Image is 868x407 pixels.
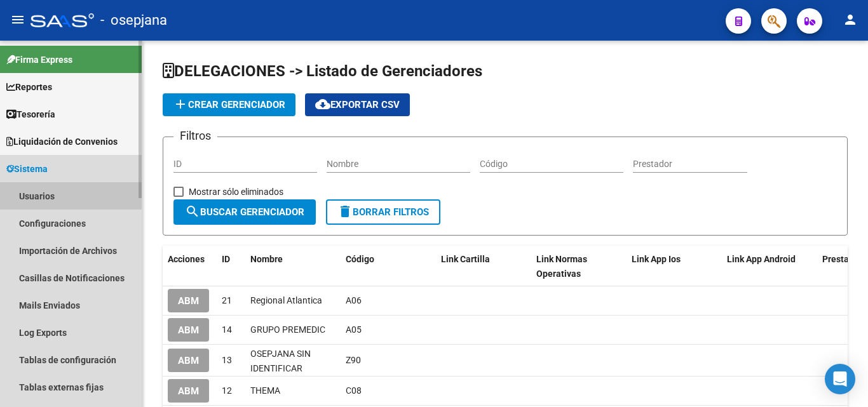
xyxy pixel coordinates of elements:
button: ABM [168,289,209,312]
span: Link App Ios [632,254,681,264]
span: ABM [178,385,199,397]
button: Crear Gerenciador [163,93,295,116]
span: Link App Android [727,254,796,264]
datatable-header-cell: Código [341,246,436,288]
span: A05 [346,324,362,335]
span: Sistema [6,162,48,176]
span: 21 [222,295,232,305]
button: ABM [168,349,209,372]
span: Acciones [168,254,205,264]
mat-icon: person [843,12,858,27]
datatable-header-cell: Link App Android [722,246,817,288]
button: Exportar CSV [305,93,410,116]
span: 13 [222,355,232,365]
div: Open Intercom Messenger [825,364,855,394]
h3: Filtros [173,127,217,145]
span: Liquidación de Convenios [6,135,118,149]
span: ABM [178,295,199,307]
span: Buscar Gerenciador [185,206,304,218]
button: Buscar Gerenciador [173,199,316,225]
span: Link Cartilla [441,254,490,264]
mat-icon: search [185,204,200,219]
datatable-header-cell: Link Cartilla [436,246,531,288]
span: ABM [178,355,199,366]
span: - osepjana [100,6,167,34]
span: Mostrar sólo eliminados [189,184,283,199]
button: ABM [168,318,209,342]
span: Reportes [6,80,52,94]
span: Nombre [250,254,283,264]
span: Borrar Filtros [337,206,429,218]
span: GRUPO PREMEDIC [250,324,325,335]
span: Firma Express [6,53,72,67]
mat-icon: menu [10,12,25,27]
span: Z90 [346,355,361,365]
span: ID [222,254,230,264]
span: C08 [346,385,362,396]
span: Regional Atlantica [250,295,322,305]
datatable-header-cell: Link Normas Operativas [531,246,627,288]
button: ABM [168,379,209,403]
button: Borrar Filtros [326,199,440,225]
mat-icon: add [173,97,188,112]
span: Exportar CSV [315,99,400,110]
datatable-header-cell: Nombre [245,246,341,288]
span: 14 [222,324,232,335]
span: A06 [346,295,362,305]
span: THEMA [250,385,280,396]
span: Tesorería [6,107,55,121]
mat-icon: delete [337,204,353,219]
datatable-header-cell: ID [217,246,245,288]
span: Código [346,254,374,264]
span: OSEPJANA SIN IDENTIFICAR [250,349,311,373]
mat-icon: cloud_download [315,97,330,112]
span: DELEGACIONES -> Listado de Gerenciadores [163,62,482,80]
datatable-header-cell: Acciones [163,246,217,288]
datatable-header-cell: Link App Ios [627,246,722,288]
span: 12 [222,385,232,396]
span: Prestador [822,254,862,264]
span: ABM [178,324,199,336]
span: Crear Gerenciador [173,99,285,110]
span: Link Normas Operativas [536,254,587,279]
